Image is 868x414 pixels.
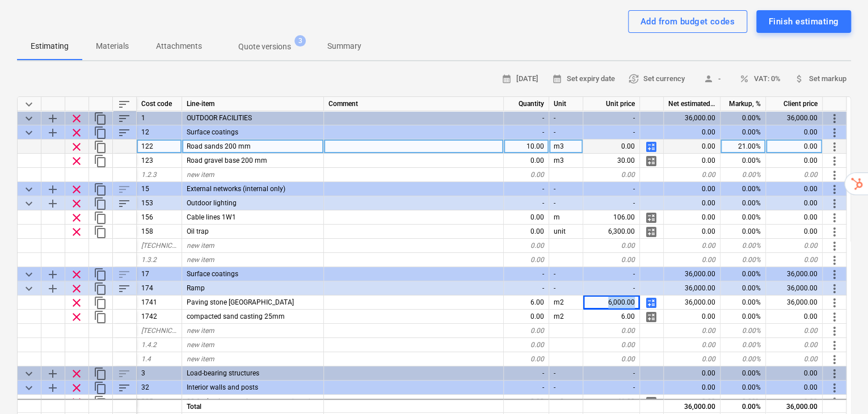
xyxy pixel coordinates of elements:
div: 0.00 [664,381,720,395]
span: Duplicate row [94,395,107,409]
div: - [583,366,640,381]
span: Add sub category to row [46,126,60,140]
span: External networks (internal only) [187,185,285,193]
div: 0.00 [583,140,640,154]
span: Load-bearing structures [187,369,259,377]
span: Remove row [70,211,83,225]
span: Manage detailed breakdown for the row [644,211,658,225]
span: Collapse category [22,126,36,140]
span: More actions [828,353,841,366]
span: More actions [828,324,841,338]
span: Collapse all categories [22,98,36,111]
div: 0.00 [583,352,640,366]
div: 0.00% [720,168,766,182]
span: Duplicate category [94,197,107,210]
div: m [549,210,583,225]
div: 36,000.00 [766,281,823,295]
span: Remove row [70,310,83,324]
div: 6,000.00 [583,295,640,310]
span: Road sands 200 mm [187,142,251,150]
div: 6,300.00 [583,225,640,239]
div: 0.00 [766,225,823,239]
div: 174 [137,281,182,295]
div: 0.00 [504,310,549,324]
span: Add sub category to row [46,183,60,196]
div: - [583,267,640,281]
div: 36,000.00 [766,295,823,310]
span: - [698,73,726,86]
div: 0.00% [720,253,766,267]
div: Comment [324,97,504,111]
span: Sort rows within category [117,282,131,295]
div: m2 [549,395,583,409]
div: 0.00% [720,154,766,168]
div: 1741 [137,295,182,310]
div: 6.00 [583,310,640,324]
div: 0.00% [720,267,766,281]
span: calendar_month [502,74,512,84]
span: Add sub category to row [46,381,60,395]
div: 0.00 [766,352,823,366]
span: Add sub category to row [46,197,60,210]
div: - [549,281,583,295]
span: More actions [828,381,841,395]
span: Manage detailed breakdown for the row [644,395,658,409]
span: More actions [828,296,841,310]
div: 0.00 [766,210,823,225]
div: 0.00 [583,324,640,338]
div: Unit price [583,97,640,111]
div: m3 [549,140,583,154]
span: More actions [828,339,841,352]
div: 0.00 [664,140,720,154]
span: VAT: 0% [739,73,781,86]
div: 10.00 [504,140,549,154]
div: - [583,125,640,140]
div: m3 [549,154,583,168]
div: 0.00 [504,168,549,182]
div: 0.00 [664,182,720,196]
div: - [549,182,583,196]
div: 0.00 [664,125,720,140]
span: More actions [828,254,841,267]
div: Line-item [182,97,324,111]
span: Add sub category to row [46,282,60,295]
div: 0.00 [664,239,720,253]
span: Remove row [70,296,83,310]
span: Duplicate row [94,211,107,225]
div: 0.00% [720,399,766,413]
span: More actions [828,154,841,168]
div: - [549,366,583,381]
div: - [583,182,640,196]
span: Manage detailed breakdown for the row [644,140,658,154]
span: More actions [828,168,841,182]
div: 0.00% [720,182,766,196]
div: Quantity [504,97,549,111]
div: Client price [766,97,823,111]
div: 0.00 [664,253,720,267]
p: Estimating [31,40,69,52]
span: Duplicate row [94,310,107,324]
span: Surface coatings [187,270,238,278]
div: - [504,111,549,125]
div: 0.00 [766,310,823,324]
span: More actions [828,268,841,281]
div: 0.00 [766,366,823,381]
div: 0.00 [504,225,549,239]
span: 1.4.2 [141,341,157,349]
span: Remove row [70,183,83,196]
span: 3 [294,35,306,47]
span: Duplicate row [94,140,107,154]
span: Sort rows within category [117,112,131,125]
div: 0.00 [504,338,549,352]
span: Manage detailed breakdown for the row [644,310,658,324]
span: Add sub category to row [46,367,60,381]
div: 0.00 [766,381,823,395]
div: 36,000.00 [664,111,720,125]
span: More actions [828,225,841,239]
span: Duplicate category [94,183,107,196]
div: m2 [549,295,583,310]
span: Road gravel base 200 mm [187,157,267,164]
div: m2 [549,310,583,324]
div: 153 [137,196,182,210]
span: Surface coatings [187,128,238,136]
